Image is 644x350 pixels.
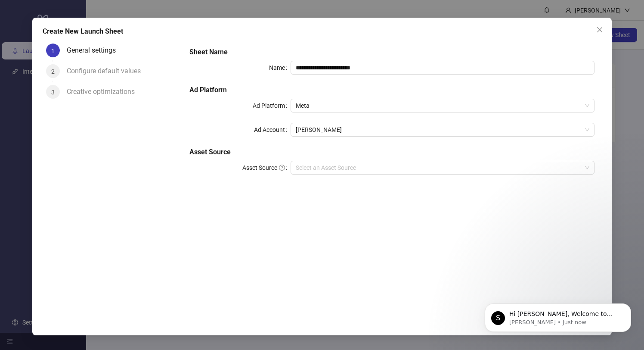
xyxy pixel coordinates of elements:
span: Meta [296,99,589,112]
span: close [596,26,603,33]
div: Creative optimizations [67,85,142,99]
span: 1 [51,47,55,54]
h5: Asset Source [189,147,594,157]
div: General settings [67,44,123,57]
span: Jordy Garcia [296,123,589,136]
span: Hi [PERSON_NAME], Welcome to [DOMAIN_NAME]! 🎉 You’re all set to start launching ads effortlessly.... [37,25,148,203]
span: question-circle [279,165,285,171]
label: Name [269,61,291,75]
span: 2 [51,68,55,75]
span: 3 [51,88,55,95]
p: Message from Simon, sent Just now [37,33,149,41]
div: Configure default values [67,64,148,78]
h5: Ad Platform [189,85,594,95]
label: Asset Source [242,161,291,175]
input: Name [291,61,594,75]
button: Close [593,23,607,37]
label: Ad Platform [253,99,291,112]
iframe: Intercom notifications message [472,285,644,346]
div: Create New Launch Sheet [43,26,601,37]
label: Ad Account [254,123,291,137]
h5: Sheet Name [189,47,594,57]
